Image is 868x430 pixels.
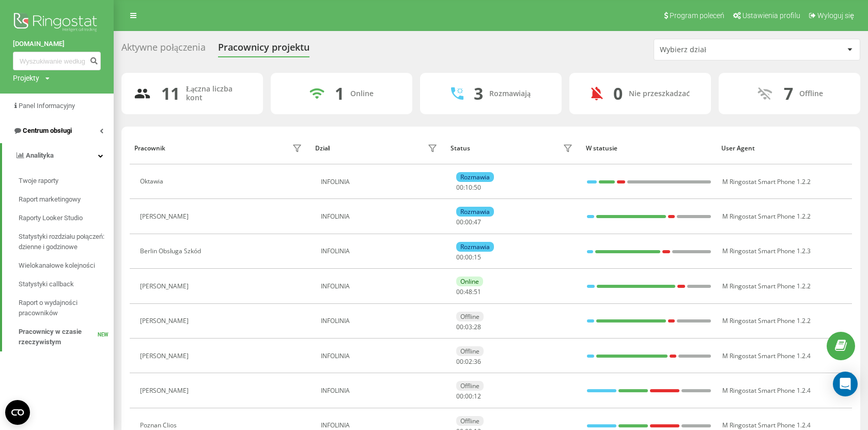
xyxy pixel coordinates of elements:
[19,102,75,110] span: Panel Informacyjny
[19,260,95,271] span: Wielokanałowe kolejności
[465,287,472,296] span: 48
[456,358,481,365] div: : :
[19,209,114,227] a: Raporty Looker Studio
[474,357,481,366] span: 36
[321,213,440,220] div: INFOLINIA
[465,183,472,192] span: 10
[833,372,858,396] div: Open Intercom Messenger
[140,422,179,429] div: Poznan Clios
[474,84,483,103] div: 3
[321,178,440,186] div: INFOLINIA
[456,277,483,286] div: Online
[13,52,101,70] input: Wyszukiwanie według numeru
[140,317,191,325] div: [PERSON_NAME]
[456,218,463,226] span: 00
[315,145,330,152] div: Dział
[2,143,114,168] a: Analityka
[451,145,470,152] div: Status
[321,387,440,394] div: INFOLINIA
[456,287,463,296] span: 00
[456,323,463,331] span: 00
[321,422,440,429] div: INFOLINIA
[586,145,711,152] div: W statusie
[784,84,793,103] div: 7
[456,393,481,400] div: : :
[465,323,472,331] span: 03
[722,316,811,325] span: M Ringostat Smart Phone 1.2.2
[660,45,783,54] div: Wybierz dział
[613,84,623,103] div: 0
[19,327,98,347] span: Pracownicy w czasie rzeczywistym
[456,219,481,226] div: : :
[140,387,191,394] div: [PERSON_NAME]
[321,283,440,290] div: INFOLINIA
[456,381,484,391] div: Offline
[721,145,847,152] div: User Agent
[19,190,114,209] a: Raport marketingowy
[722,421,811,429] span: M Ringostat Smart Phone 1.2.4
[489,89,531,98] div: Rozmawiają
[465,218,472,226] span: 00
[456,392,463,401] span: 00
[817,11,854,20] span: Wyloguj się
[456,357,463,366] span: 00
[19,256,114,275] a: Wielokanałowe kolejności
[722,212,811,221] span: M Ringostat Smart Phone 1.2.2
[465,253,472,262] span: 00
[19,213,83,223] span: Raporty Looker Studio
[456,288,481,296] div: : :
[474,183,481,192] span: 50
[19,323,114,351] a: Pracownicy w czasie rzeczywistymNEW
[19,279,74,289] span: Statystyki callback
[26,151,54,159] span: Analityka
[456,253,463,262] span: 00
[474,392,481,401] span: 12
[140,213,191,220] div: [PERSON_NAME]
[23,127,72,134] span: Centrum obsługi
[19,176,58,186] span: Twoje raporty
[140,178,166,185] div: Oktawia
[456,324,481,331] div: : :
[321,352,440,360] div: INFOLINIA
[321,317,440,325] div: INFOLINIA
[722,282,811,290] span: M Ringostat Smart Phone 1.2.2
[140,352,191,360] div: [PERSON_NAME]
[456,183,463,192] span: 00
[474,218,481,226] span: 47
[19,172,114,190] a: Twoje raporty
[13,73,39,83] div: Projekty
[19,194,81,205] span: Raport marketingowy
[19,275,114,294] a: Statystyki callback
[465,357,472,366] span: 02
[321,248,440,255] div: INFOLINIA
[465,392,472,401] span: 00
[456,184,481,191] div: : :
[19,298,109,318] span: Raport o wydajności pracowników
[722,386,811,395] span: M Ringostat Smart Phone 1.2.4
[19,227,114,256] a: Statystyki rozdziału połączeń: dzienne i godzinowe
[722,177,811,186] span: M Ringostat Smart Phone 1.2.2
[186,85,251,102] div: Łączna liczba kont
[218,42,309,58] div: Pracownicy projektu
[13,39,101,49] a: [DOMAIN_NAME]
[742,11,800,20] span: Ustawienia profilu
[799,89,823,98] div: Offline
[456,242,494,252] div: Rozmawia
[350,89,374,98] div: Online
[161,84,180,103] div: 11
[19,232,109,252] span: Statystyki rozdziału połączeń: dzienne i godzinowe
[456,312,484,321] div: Offline
[335,84,344,103] div: 1
[134,145,165,152] div: Pracownik
[140,248,204,255] div: Berlin Obsługa Szkód
[19,294,114,323] a: Raport o wydajności pracowników
[121,42,206,58] div: Aktywne połączenia
[456,207,494,217] div: Rozmawia
[474,287,481,296] span: 51
[456,254,481,261] div: : :
[474,323,481,331] span: 28
[670,11,724,20] span: Program poleceń
[629,89,690,98] div: Nie przeszkadzać
[456,416,484,426] div: Offline
[456,172,494,182] div: Rozmawia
